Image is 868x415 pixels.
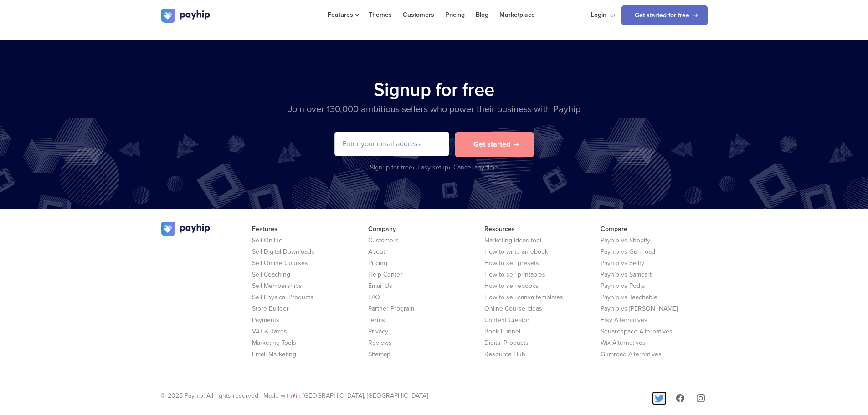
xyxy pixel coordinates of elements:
[412,164,415,171] span: •
[368,350,390,358] a: Sitemap
[601,293,657,301] a: Payhip vs Teachable
[252,316,279,324] a: Payments
[694,391,708,405] a: Instagram
[484,236,541,244] a: Marketing ideas tool
[368,282,392,290] a: Email Us
[292,392,296,400] span: ♥
[252,305,289,313] a: Store Builder
[161,103,708,116] p: Join over 130,000 ambitious sellers who power their business with Payhip
[252,225,359,234] li: Features
[484,339,529,347] a: Digital Products
[621,5,708,25] a: Get started for free
[368,225,475,234] li: Company
[161,222,211,236] img: logo.svg
[601,236,650,244] a: Payhip vs Shopify
[601,248,655,256] a: Payhip vs Gumroad
[368,248,385,256] a: About
[368,316,385,324] a: Terms
[601,225,708,234] li: Compare
[335,132,449,156] input: Enter your email address
[453,163,498,172] div: Cancel any time
[370,163,416,172] div: Signup for free
[252,350,296,358] a: Email Marketing
[601,271,652,278] a: Payhip vs Samcart
[252,282,302,290] a: Sell Memberships
[484,305,542,313] a: Online Course Ideas
[252,293,313,301] a: Sell Physical Products
[601,328,673,335] a: Squarespace Alternatives
[601,339,646,347] a: Wix Alternatives
[252,259,308,267] a: Sell Online Courses
[484,316,529,324] a: Content Creator
[368,328,388,335] a: Privacy
[484,248,548,256] a: How to write an ebook
[484,328,520,335] a: Book Funnel
[368,339,392,347] a: Reviews
[368,293,380,301] a: FAQ
[252,248,314,256] a: Sell Digital Downloads
[673,391,687,405] a: Facebook
[601,350,662,358] a: Gumroad Alternatives
[448,164,451,171] span: •
[368,259,387,267] a: Pricing
[484,225,591,234] li: Resources
[252,328,287,335] a: VAT & Taxes
[161,9,211,23] img: logo.svg
[652,391,667,405] a: Twitter
[484,350,525,358] a: Resource Hub
[368,305,414,313] a: Partner Program
[368,271,402,278] a: Help Center
[601,316,647,324] a: Etsy Alternatives
[455,132,534,157] button: Get started
[252,271,290,278] a: Sell Coaching
[601,305,678,313] a: Payhip vs [PERSON_NAME]
[484,282,539,290] a: How to sell ebooks
[601,259,644,267] a: Payhip vs Sellfy
[417,163,452,172] div: Easy setup
[161,391,428,400] p: © 2025 Payhip, All rights reserved | Made with in [GEOGRAPHIC_DATA], [GEOGRAPHIC_DATA]
[484,271,545,278] a: How to sell printables
[484,259,539,267] a: How to sell presets
[161,77,708,103] h2: Signup for free
[484,293,563,301] a: How to sell canva templates
[252,236,282,244] a: Sell Online
[368,236,399,244] a: Customers
[328,11,358,19] span: Features
[252,339,296,347] a: Marketing Tools
[601,282,645,290] a: Payhip vs Podia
